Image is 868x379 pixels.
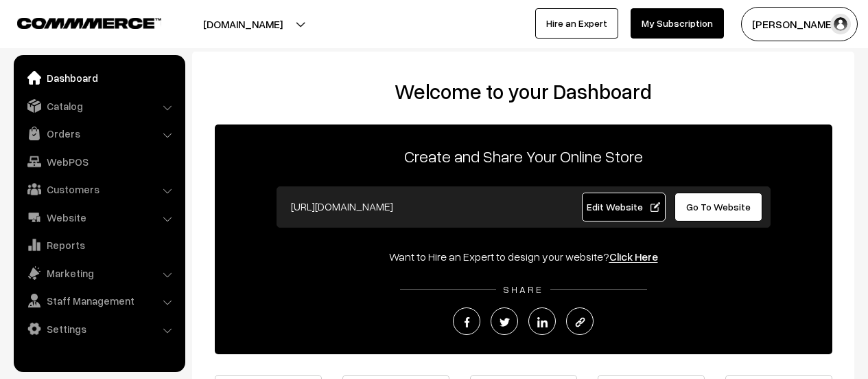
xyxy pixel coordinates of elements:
[582,193,666,221] a: Edit Website
[17,94,180,118] a: Catalog
[587,201,660,213] span: Edit Website
[830,14,851,34] img: user
[17,65,180,90] a: Dashboard
[535,8,618,39] a: Hire an Expert
[17,18,161,28] img: COMMMERCE
[17,177,180,202] a: Customers
[609,250,658,263] a: Click Here
[686,201,751,213] span: Go To Website
[17,14,137,30] a: COMMMERCE
[17,232,180,257] a: Reports
[17,261,180,285] a: Marketing
[741,7,858,41] button: [PERSON_NAME]
[206,79,841,104] h2: Welcome to your Dashboard
[17,121,180,146] a: Orders
[675,193,763,221] a: Go To Website
[17,205,180,230] a: Website
[631,8,724,39] a: My Subscription
[17,288,180,313] a: Staff Management
[17,316,180,341] a: Settings
[155,7,331,41] button: [DOMAIN_NAME]
[17,149,180,174] a: WebPOS
[215,248,832,265] div: Want to Hire an Expert to design your website?
[215,144,832,169] p: Create and Share Your Online Store
[496,283,550,295] span: SHARE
